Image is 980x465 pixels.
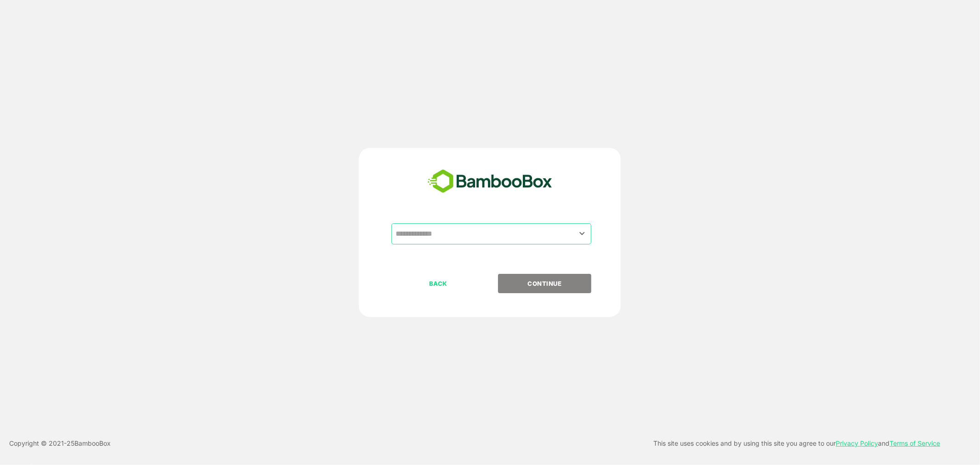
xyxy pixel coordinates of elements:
[423,166,557,197] img: bamboobox
[836,439,878,447] a: Privacy Policy
[499,278,591,289] p: CONTINUE
[576,227,588,240] button: Open
[392,278,484,289] p: BACK
[391,274,485,293] button: BACK
[889,439,940,447] a: Terms of Service
[653,438,940,449] p: This site uses cookies and by using this site you agree to our and
[9,438,111,449] p: Copyright © 2021- 25 BambooBox
[498,274,591,293] button: CONTINUE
